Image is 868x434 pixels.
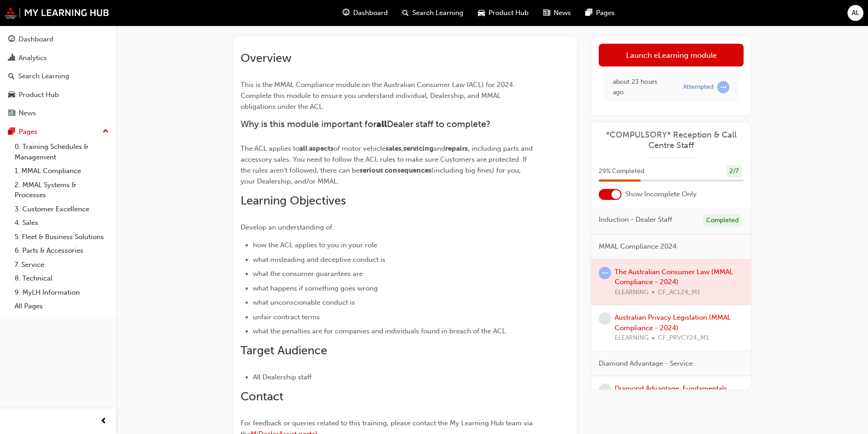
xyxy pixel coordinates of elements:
span: , [401,144,403,153]
span: what unconscionable conduct is [253,298,355,306]
span: news-icon [8,109,15,117]
span: guage-icon [8,36,15,44]
span: ELEARNING [615,333,648,343]
span: learningRecordVerb_ATTEMPT-icon [717,81,729,93]
span: what misleading and deceptive conduct is [253,255,385,264]
span: Target Audience [241,343,327,357]
span: MMAL Compliance 2024 [599,241,677,252]
span: up-icon [103,126,109,138]
a: Diamond Advantage: Fundamentals [615,384,727,393]
span: Learning Objectives [241,194,346,208]
div: Completed [703,214,742,227]
span: of motor vehicle [334,144,385,153]
a: search-iconSearch Learning [395,4,471,22]
span: Induction - Dealer Staff [599,214,672,225]
div: Product Hub [19,90,59,100]
span: Pages [596,8,615,18]
span: what happens if something goes wrong [253,284,378,292]
span: Develop an understanding of: [241,223,334,231]
span: learningRecordVerb_NONE-icon [599,383,611,396]
div: Wed Aug 27 2025 14:39:45 GMT+0800 (Australian Western Standard Time) [613,77,669,97]
span: Search Learning [412,8,463,18]
span: 29 % Completed [599,166,644,177]
a: 6. Parts & Accessories [11,244,113,258]
div: News [19,108,36,118]
span: sales [385,144,401,153]
span: what the penalties are for companies and individuals found in breach of the ACL. [253,327,508,335]
button: Pages [4,123,113,140]
span: search-icon [8,72,15,81]
a: Australian Privacy Legislation (MMAL Compliance - 2024) [615,313,731,332]
a: news-iconNews [536,4,578,22]
a: guage-iconDashboard [335,4,395,22]
span: learningRecordVerb_ATTEMPT-icon [599,267,611,279]
a: 3. Customer Excellence [11,202,113,216]
span: Dealer staff to complete? [387,119,491,129]
a: 4. Sales [11,216,113,230]
span: Diamond Advantage - Service [599,358,693,369]
span: pages-icon [586,7,592,19]
a: Search Learning [4,68,113,85]
a: *COMPULSORY* Reception & Call Centre Staff [599,130,744,150]
button: AL [847,5,863,21]
span: prev-icon [100,416,107,427]
span: Product Hub [488,8,529,18]
span: learningRecordVerb_NONE-icon [599,312,611,325]
span: Contact [241,389,283,403]
a: 5. Fleet & Business Solutions [11,230,113,244]
img: mmal [5,7,109,19]
span: Overview [241,51,292,65]
a: 0. Training Schedules & Management [11,140,113,164]
a: 2. MMAL Systems & Processes [11,178,113,202]
span: pages-icon [8,128,15,136]
span: News [554,8,571,18]
span: CF_PRVCY24_M1 [658,333,709,343]
span: chart-icon [8,54,15,62]
a: 1. MMAL Compliance [11,164,113,178]
a: All Pages [11,299,113,313]
span: guage-icon [343,7,349,19]
a: Launch eLearning module [599,44,744,66]
span: Why is this module important for [241,119,376,129]
div: Search Learning [18,71,69,82]
span: Dashboard [353,8,388,18]
a: 7. Service [11,258,113,272]
span: serious consequences [360,166,431,174]
span: This is the MMAL Compliance module on the Australian Consumer Law (ACL) for 2024. Complete this m... [241,81,517,111]
span: what the consumer guarantees are [253,270,363,278]
a: car-iconProduct Hub [471,4,536,22]
span: servicing [403,144,433,153]
span: and [433,144,445,153]
span: unfair contract terms [253,313,320,321]
button: DashboardAnalyticsSearch LearningProduct HubNews [4,29,113,123]
div: 2 / 7 [726,165,742,178]
div: Analytics [19,53,47,63]
span: all aspects [299,144,334,153]
span: car-icon [478,7,485,19]
span: search-icon [402,7,409,19]
a: Product Hub [4,87,113,103]
a: pages-iconPages [578,4,622,22]
a: 8. Technical [11,271,113,286]
div: Attempted [683,83,714,92]
a: Analytics [4,50,113,66]
span: AL [852,8,859,18]
span: The ACL applies to [241,144,299,153]
div: Pages [19,127,37,137]
span: news-icon [543,7,550,19]
span: how the ACL applies to you in your role [253,241,377,249]
span: repairs [445,144,468,153]
span: all [376,119,387,129]
a: Dashboard [4,31,113,48]
div: Dashboard [19,34,53,45]
span: , including parts and accessory sales. You need to follow the ACL rules to make sure Customers ar... [241,144,534,174]
a: 9. MyLH Information [11,286,113,300]
span: car-icon [8,91,15,99]
span: All Dealership staff [253,373,312,381]
span: Show Incomplete Only [625,189,697,199]
a: News [4,105,113,122]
